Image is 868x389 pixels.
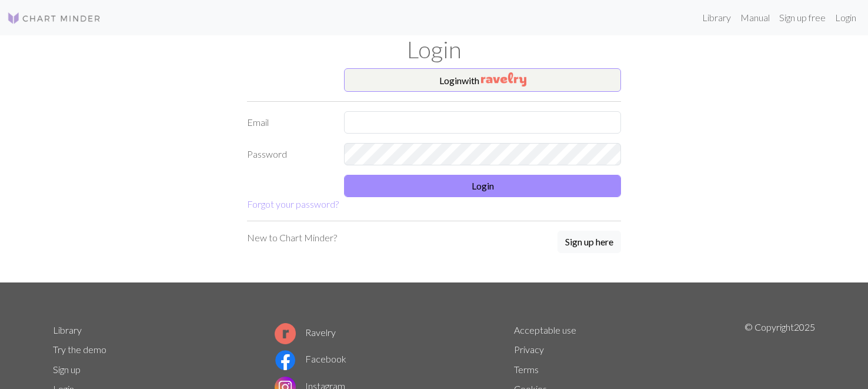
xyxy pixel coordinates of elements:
[275,350,296,371] img: Facebook logo
[53,324,82,335] a: Library
[247,198,339,210] a: Forgot your password?
[240,111,337,134] label: Email
[736,6,774,29] a: Manual
[46,35,822,64] h1: Login
[275,353,346,364] a: Facebook
[557,231,621,253] button: Sign up here
[247,231,337,245] p: New to Chart Minder?
[240,143,337,165] label: Password
[53,364,81,375] a: Sign up
[275,327,336,338] a: Ravelry
[275,323,296,344] img: Ravelry logo
[344,68,621,92] button: Loginwith
[53,344,106,355] a: Try the demo
[514,344,544,355] a: Privacy
[344,175,621,197] button: Login
[774,6,830,29] a: Sign up free
[514,324,576,335] a: Acceptable use
[7,11,101,25] img: Logo
[557,231,621,254] a: Sign up here
[481,72,526,87] img: Ravelry
[697,6,736,29] a: Library
[514,364,539,375] a: Terms
[830,6,861,29] a: Login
